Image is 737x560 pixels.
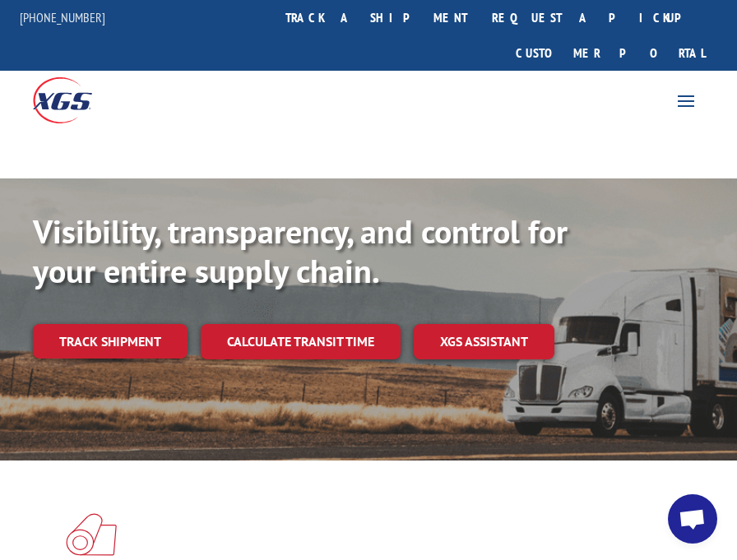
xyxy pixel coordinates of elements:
a: XGS ASSISTANT [414,324,554,359]
a: Track shipment [33,324,188,359]
b: Visibility, transparency, and control for your entire supply chain. [33,210,568,292]
a: Calculate transit time [201,324,401,359]
a: Customer Portal [503,35,717,71]
img: xgs-icon-total-supply-chain-intelligence-red [66,513,117,556]
a: [PHONE_NUMBER] [20,9,105,25]
div: Open chat [668,494,717,544]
